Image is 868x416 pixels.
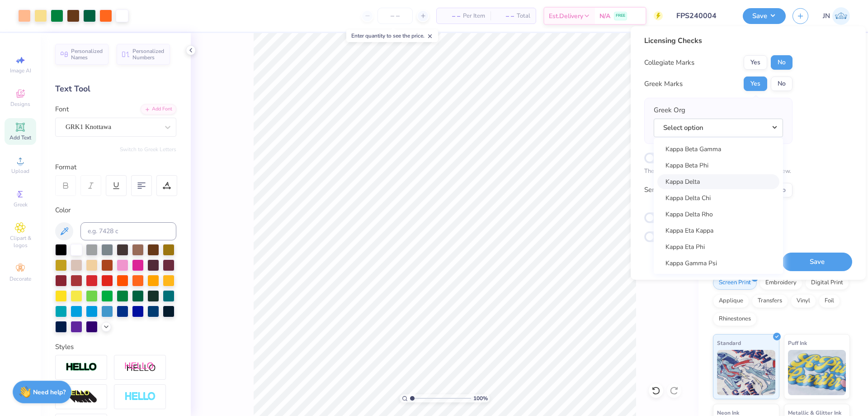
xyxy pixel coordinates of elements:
span: – – [442,11,460,21]
a: Kappa Eta Phi [657,239,779,254]
img: Standard [717,350,775,395]
div: Screen Print [713,276,757,290]
a: Kappa Kappa Gamma [657,272,779,287]
button: Switch to Greek Letters [120,146,176,153]
button: Save [782,253,852,271]
span: N/A [599,11,610,21]
a: Kappa Delta Rho [657,207,779,222]
span: Upload [11,167,29,175]
div: Greek Marks [644,79,683,89]
div: Rhinestones [713,312,757,326]
div: Styles [55,342,176,352]
a: Kappa Beta Gamma [657,142,779,157]
div: Enter quantity to see the price. [346,29,438,42]
input: Untitled Design [670,7,736,25]
span: Clipart & logos [5,234,36,249]
span: 100 % [473,394,488,402]
div: Send a Copy to Client [644,185,710,195]
img: Negative Space [124,392,156,402]
input: – – [377,8,413,24]
button: Save [743,8,786,24]
label: Greek Org [654,105,685,115]
img: Puff Ink [788,350,846,395]
label: Font [55,104,69,115]
img: 3d Illusion [66,390,97,404]
div: Licensing Checks [644,35,793,46]
div: Applique [713,294,749,308]
img: Shadow [124,362,156,373]
button: Yes [744,77,767,91]
span: Add Text [9,134,31,141]
a: Kappa Eta Kappa [657,223,779,238]
span: Personalized Names [71,48,103,61]
div: Foil [819,294,840,308]
button: No [771,55,793,70]
a: Kappa Gamma Psi [657,256,779,271]
div: Digital Print [805,276,849,290]
div: Embroidery [759,276,802,290]
span: Puff Ink [788,338,807,348]
p: The changes are too minor to warrant an Affinity review. [644,167,793,176]
span: Image AI [10,67,31,74]
span: Personalized Numbers [132,48,165,61]
div: Add Font [141,104,176,115]
div: Format [55,162,177,172]
a: Kappa Beta Phi [657,158,779,173]
span: Total [517,11,530,21]
span: Est. Delivery [549,11,583,21]
img: Stroke [66,362,97,373]
span: JN [823,11,830,21]
span: Decorate [9,275,31,282]
a: Kappa Delta [657,174,779,189]
a: JN [823,7,850,25]
div: Transfers [752,294,788,308]
img: Jacky Noya [832,7,850,25]
div: Text Tool [55,83,176,95]
a: Kappa Delta Chi [657,191,779,206]
strong: Need help? [33,388,66,397]
div: Color [55,205,176,215]
div: Vinyl [791,294,816,308]
input: e.g. 7428 c [80,222,176,240]
span: FREE [616,13,625,19]
span: Per Item [463,11,485,21]
span: Standard [717,338,741,348]
span: – – [496,11,514,21]
button: Yes [744,55,767,70]
div: Select option [654,138,783,274]
div: Collegiate Marks [644,57,694,68]
span: Greek [14,201,28,208]
span: Designs [10,100,30,108]
button: Select option [654,119,783,137]
button: No [771,77,793,91]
